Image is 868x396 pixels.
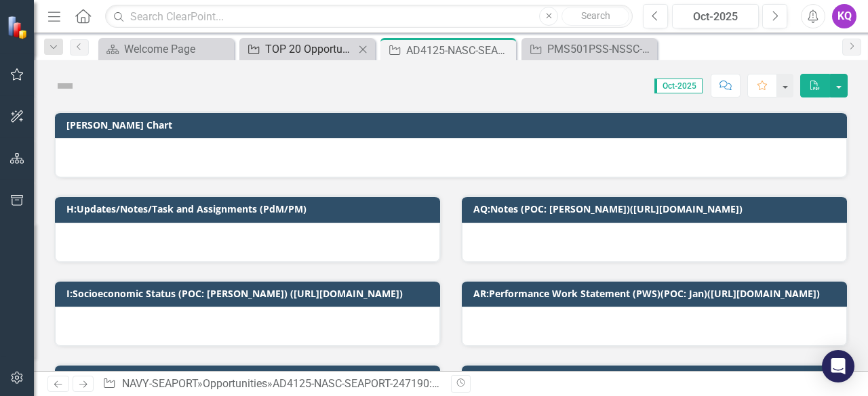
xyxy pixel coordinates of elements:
[581,10,610,21] span: Search
[473,288,840,299] h3: AR:Performance Work Statement (PWS)(POC: Jan)([URL][DOMAIN_NAME])
[832,4,856,28] button: KQ
[66,204,433,214] h3: H:Updates/Notes/Task and Assignments (PdM/PM)
[265,41,355,58] div: TOP 20 Opportunities ([DATE] Process)
[122,377,197,390] a: NAVY-SEAPORT
[54,75,76,97] img: Not Defined
[105,5,633,28] input: Search ClearPoint...
[203,377,267,390] a: Opportunities
[547,41,654,58] div: PMS501PSS-NSSC-SEAPORT-240845: (PMS 501 PROFESSIONAL SUPPORT SERVICES (SEAPORT NXG))
[102,41,231,58] a: Welcome Page
[124,41,231,58] div: Welcome Page
[66,120,840,130] h3: [PERSON_NAME] Chart
[102,376,441,392] div: » »
[561,7,629,26] button: Search
[243,41,355,58] a: TOP 20 Opportunities ([DATE] Process)
[822,350,854,382] div: Open Intercom Messenger
[677,9,754,25] div: Oct-2025
[66,288,433,299] h3: I:Socioeconomic Status (POC: [PERSON_NAME]) ([URL][DOMAIN_NAME])
[7,16,31,39] img: ClearPoint Strategy
[654,79,703,93] span: Oct-2025
[406,42,513,59] div: AD4125-NASC-SEAPORT-247190: (SMALL BUSINESS INNOVATION RESEARCH PROGRAM AD4125 PROGRAM MANAGEMENT...
[473,204,840,214] h3: AQ:Notes (POC: [PERSON_NAME])([URL][DOMAIN_NAME])
[525,41,654,58] a: PMS501PSS-NSSC-SEAPORT-240845: (PMS 501 PROFESSIONAL SUPPORT SERVICES (SEAPORT NXG))
[672,4,759,28] button: Oct-2025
